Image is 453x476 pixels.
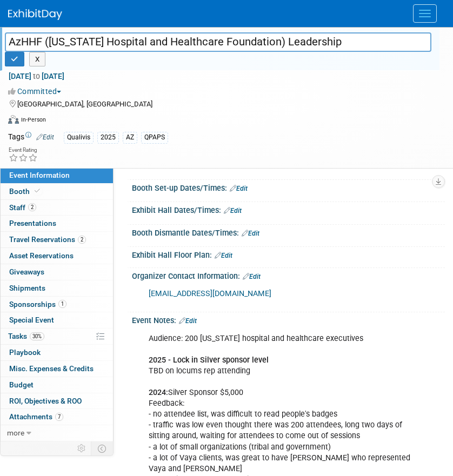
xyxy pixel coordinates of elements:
[9,412,63,421] span: Attachments
[9,171,70,179] span: Event Information
[30,332,44,340] span: 30%
[8,71,65,81] span: [DATE] [DATE]
[1,184,113,199] a: Booth
[123,132,137,143] div: AZ
[91,441,114,455] td: Toggle Event Tabs
[1,216,113,231] a: Presentations
[149,388,168,397] b: 2024:
[1,425,113,441] a: more
[7,428,24,437] span: more
[1,200,113,216] a: Staff2
[9,300,66,309] span: Sponsorships
[1,328,113,344] a: Tasks30%
[1,248,113,264] a: Asset Reservations
[1,393,113,409] a: ROI, Objectives & ROO
[215,252,232,259] a: Edit
[8,131,54,144] td: Tags
[179,317,197,325] a: Edit
[1,232,113,247] a: Travel Reservations2
[9,380,34,389] span: Budget
[132,225,445,239] div: Booth Dismantle Dates/Times:
[1,297,113,312] a: Sponsorships1
[1,167,113,183] a: Event Information
[97,132,119,143] div: 2025
[413,4,437,23] button: Menu
[8,332,44,340] span: Tasks
[1,409,113,425] a: Attachments7
[132,180,445,194] div: Booth Set-up Dates/Times:
[9,187,42,196] span: Booth
[132,247,445,261] div: Exhibit Hall Floor Plan:
[230,185,248,192] a: Edit
[141,132,168,143] div: QPAPS
[8,86,65,97] button: Committed
[36,133,54,141] a: Edit
[8,113,439,130] div: Event Format
[72,441,91,455] td: Personalize Event Tab Strip
[149,289,271,298] a: [EMAIL_ADDRESS][DOMAIN_NAME]
[9,397,82,405] span: ROI, Objectives & ROO
[9,219,56,227] span: Presentations
[31,72,42,81] span: to
[224,207,242,214] a: Edit
[1,345,113,360] a: Playbook
[242,230,259,237] a: Edit
[9,316,54,324] span: Special Event
[9,251,74,260] span: Asset Reservations
[9,235,86,244] span: Travel Reservations
[9,267,44,276] span: Giveaways
[29,52,46,67] button: X
[21,116,46,124] div: In-Person
[9,203,36,212] span: Staff
[64,132,94,143] div: Qualivis
[58,300,66,308] span: 1
[1,377,113,393] a: Budget
[149,356,269,365] b: 2025 - Lock in Silver sponsor level
[8,115,19,124] img: Format-Inperson.png
[9,364,94,373] span: Misc. Expenses & Credits
[1,280,113,296] a: Shipments
[55,413,63,421] span: 7
[132,312,445,326] div: Event Notes:
[28,203,36,211] span: 2
[78,236,86,244] span: 2
[8,9,62,20] img: ExhibitDay
[9,348,41,357] span: Playbook
[9,148,38,153] div: Event Rating
[17,100,152,108] span: [GEOGRAPHIC_DATA], [GEOGRAPHIC_DATA]
[9,284,45,292] span: Shipments
[35,188,40,194] i: Booth reservation complete
[132,268,445,282] div: Organizer Contact Information:
[1,361,113,377] a: Misc. Expenses & Credits
[132,202,445,216] div: Exhibit Hall Dates/Times:
[1,264,113,280] a: Giveaways
[243,273,261,280] a: Edit
[1,312,113,328] a: Special Event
